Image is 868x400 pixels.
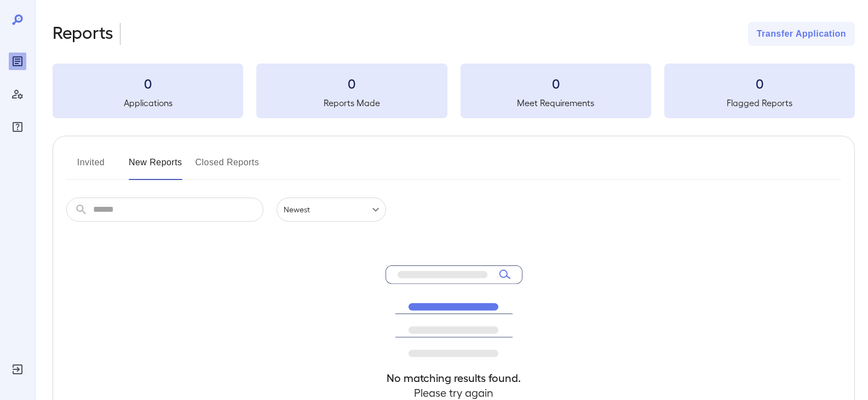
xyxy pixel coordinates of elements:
button: New Reports [129,154,182,180]
div: Newest [277,198,386,222]
button: Transfer Application [748,22,855,46]
button: Closed Reports [196,154,260,180]
h3: 0 [53,74,243,92]
summary: 0Applications0Reports Made0Meet Requirements0Flagged Reports [53,63,855,118]
button: Invited [66,154,116,180]
h4: Please try again [386,385,522,400]
h4: No matching results found. [386,370,522,385]
h2: Reports [53,22,113,46]
h5: Reports Made [256,96,447,109]
h5: Flagged Reports [664,96,855,109]
div: Reports [9,53,26,70]
h3: 0 [461,74,651,92]
div: Log Out [9,361,26,378]
div: FAQ [9,118,26,136]
h3: 0 [256,74,447,92]
h5: Applications [53,96,243,109]
div: Manage Users [9,85,26,103]
h5: Meet Requirements [461,96,651,109]
h3: 0 [664,74,855,92]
